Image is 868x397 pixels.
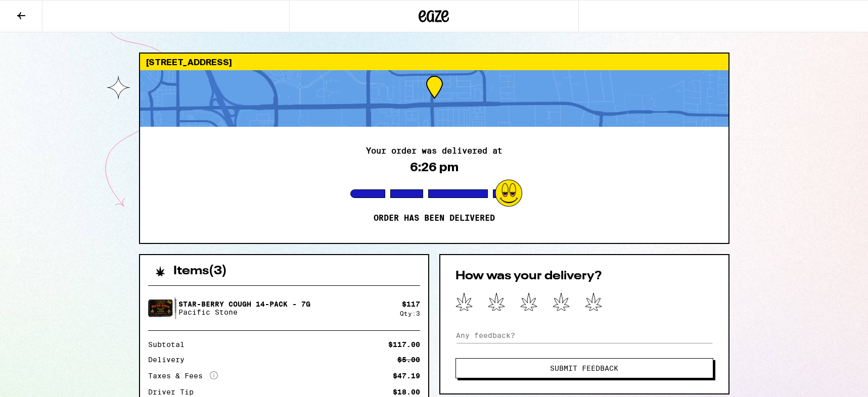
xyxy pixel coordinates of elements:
[455,270,713,282] h2: How was your delivery?
[148,356,192,363] div: Delivery
[402,300,420,308] div: $ 117
[455,328,713,343] input: Any feedback?
[455,358,713,378] button: Submit Feedback
[400,310,420,317] div: Qty: 3
[393,388,420,395] div: $18.00
[148,341,192,348] div: Subtotal
[374,213,495,223] p: Order has been delivered
[410,160,459,174] div: 6:26 pm
[148,388,201,395] div: Driver Tip
[148,371,218,380] div: Taxes & Fees
[550,365,618,372] span: Submit Feedback
[397,356,420,363] div: $5.00
[6,7,73,15] span: Hi. Need any help?
[173,265,227,277] h2: Items ( 3 )
[366,147,502,155] h2: Your order was delivered at
[178,300,310,308] p: Star-berry Cough 14-Pack - 7g
[178,308,310,316] p: Pacific Stone
[148,294,176,322] img: Star-berry Cough 14-Pack - 7g
[393,372,420,379] div: $47.19
[140,54,728,70] div: [STREET_ADDRESS]
[388,341,420,348] div: $117.00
